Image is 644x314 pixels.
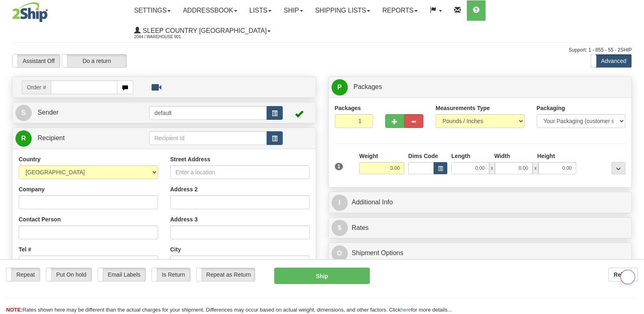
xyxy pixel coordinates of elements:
[332,195,348,211] span: I
[7,268,40,281] label: Repeat
[19,185,45,193] label: Company
[274,268,369,284] button: Ship
[15,130,32,147] span: R
[12,2,48,22] img: logo2044.jpg
[353,83,382,90] span: Packages
[489,162,495,174] span: x
[401,307,411,313] a: here
[12,47,632,54] div: Support: 1 - 855 - 55 - 2SHIP
[608,268,638,282] button: Reload
[332,220,348,236] span: $
[46,268,91,281] label: Put On hold
[19,215,61,223] label: Contact Person
[170,245,181,253] label: City
[332,245,348,262] span: O
[451,152,471,160] label: Length
[152,268,190,281] label: Is Return
[436,104,490,112] label: Measurements Type
[614,271,633,278] b: Reload
[149,131,267,145] input: Recipient Id
[591,54,631,67] label: Advanced
[278,0,309,21] a: Ship
[359,152,378,160] label: Weight
[170,155,210,163] label: Street Address
[19,155,41,163] label: Country
[537,152,555,160] label: Height
[625,115,643,198] iframe: chat widget
[15,104,149,121] a: S Sender
[332,194,629,211] a: IAdditional Info
[494,152,510,160] label: Width
[134,33,195,41] span: 2044 / Warehouse 901
[19,245,31,253] label: Tel #
[62,54,126,67] label: Do a return
[332,79,348,95] span: P
[332,220,629,236] a: $Rates
[611,162,625,174] div: ...
[13,54,60,67] label: Assistant Off
[243,0,278,21] a: Lists
[177,0,243,21] a: Addressbook
[170,215,198,223] label: Address 3
[533,162,538,174] span: x
[332,245,629,262] a: OShipment Options
[332,79,629,95] a: P Packages
[170,165,310,179] input: Enter a location
[98,268,145,281] label: Email Labels
[335,104,361,112] label: Packages
[128,21,277,41] a: Sleep Country [GEOGRAPHIC_DATA] 2044 / Warehouse 901
[128,0,177,21] a: Settings
[149,106,267,120] input: Sender Id
[15,130,134,147] a: R Recipient
[141,27,267,34] span: Sleep Country [GEOGRAPHIC_DATA]
[309,0,376,21] a: Shipping lists
[37,134,65,141] span: Recipient
[537,104,565,112] label: Packaging
[408,152,438,160] label: Dims Code
[197,268,255,281] label: Repeat as Return
[335,163,343,170] span: 1
[170,185,198,193] label: Address 2
[37,109,59,116] span: Sender
[6,307,22,313] span: NOTE:
[15,105,32,121] span: S
[22,80,51,94] span: Order #
[376,0,424,21] a: Reports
